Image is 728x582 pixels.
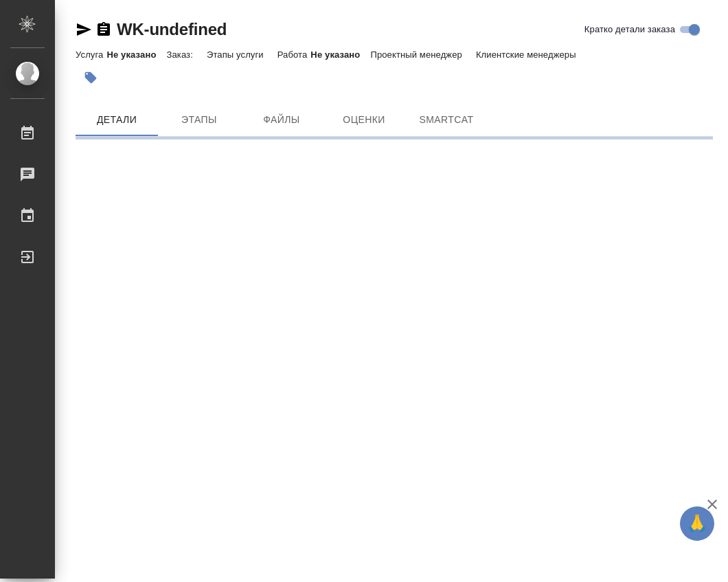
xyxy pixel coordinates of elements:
p: Заказ: [166,49,196,60]
button: Скопировать ссылку [95,21,112,38]
p: Клиентские менеджеры [476,49,580,60]
span: 🙏 [685,509,709,538]
p: Не указано [310,49,370,60]
span: Оценки [331,111,397,128]
span: Кратко детали заказа [584,23,675,36]
span: SmartCat [413,111,479,128]
button: 🙏 [680,506,714,541]
span: Детали [84,111,150,128]
p: Не указано [106,49,166,60]
span: Файлы [249,111,315,128]
p: Услуга [76,49,106,60]
button: Добавить тэг [76,63,106,93]
p: Этапы услуги [207,49,267,60]
button: Скопировать ссылку для ЯМессенджера [76,21,92,38]
p: Работа [277,49,311,60]
p: Проектный менеджер [370,49,465,60]
a: WK-undefined [117,20,227,38]
span: Этапы [166,111,232,128]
